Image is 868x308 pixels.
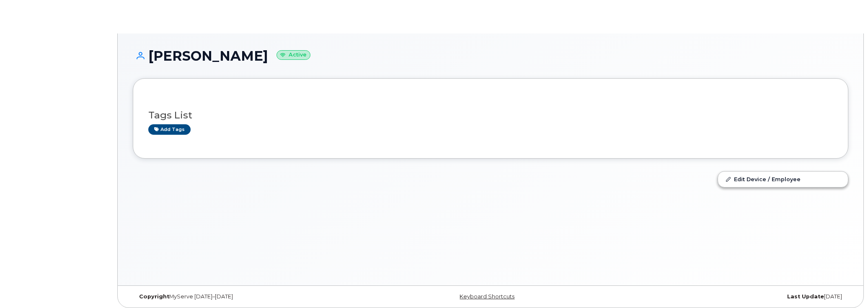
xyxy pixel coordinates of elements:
a: Edit Device / Employee [718,172,848,187]
strong: Copyright [139,293,169,300]
div: MyServe [DATE]–[DATE] [133,293,371,300]
strong: Last Update [787,293,824,300]
a: Add tags [148,124,191,135]
h1: [PERSON_NAME] [133,49,848,63]
a: Keyboard Shortcuts [460,293,514,300]
small: Active [276,50,310,60]
h3: Tags List [148,110,833,121]
div: [DATE] [610,293,848,300]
